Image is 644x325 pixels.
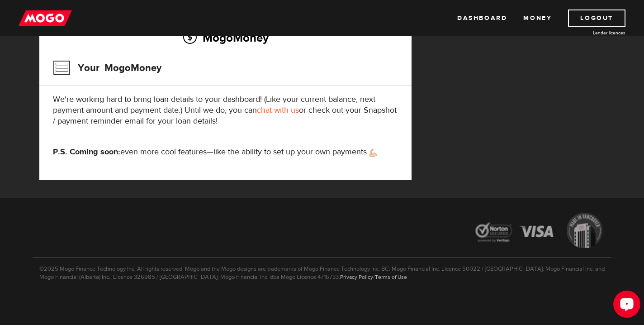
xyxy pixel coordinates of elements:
[457,10,507,27] a: Dashboard
[369,149,377,157] img: strong arm emoji
[467,206,611,257] img: legal-icons-92a2ffecb4d32d839781d1b4e4802d7b.png
[558,29,625,36] a: Lender licences
[53,56,161,80] h3: Your MogoMoney
[257,105,299,115] a: chat with us
[340,273,373,281] a: Privacy Policy
[53,147,398,158] p: even more cool features—like the ability to set up your own payments
[53,28,398,47] h2: MogoMoney
[33,257,611,281] p: ©2025 Mogo Finance Technology Inc. All rights reserved. Mogo and the Mogo designs are trademarks ...
[375,273,407,281] a: Terms of Use
[19,10,72,27] img: mogo_logo-11ee424be714fa7cbb0f0f49df9e16ec.png
[53,94,398,127] p: We're working hard to bring loan details to your dashboard! (Like your current balance, next paym...
[606,287,644,325] iframe: LiveChat chat widget
[568,10,625,27] a: Logout
[53,147,120,157] strong: P.S. Coming soon:
[523,10,552,27] a: Money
